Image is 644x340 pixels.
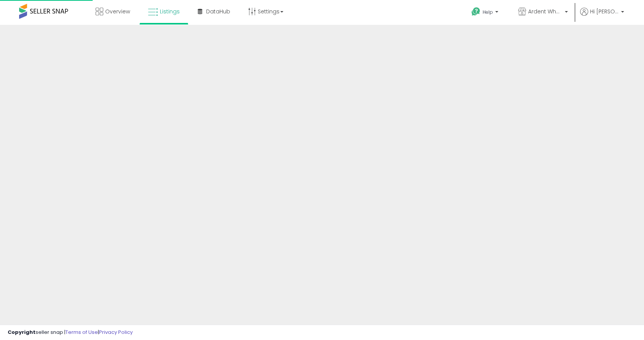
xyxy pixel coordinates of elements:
[483,9,493,15] span: Help
[8,329,133,336] div: seller snap | |
[471,7,481,16] i: Get Help
[580,8,624,25] a: Hi [PERSON_NAME]
[65,329,98,336] a: Terms of Use
[528,8,563,15] span: Ardent Wholesale
[206,8,230,15] span: DataHub
[99,329,133,336] a: Privacy Policy
[590,8,619,15] span: Hi [PERSON_NAME]
[105,8,130,15] span: Overview
[8,329,36,336] strong: Copyright
[160,8,180,15] span: Listings
[465,1,506,25] a: Help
